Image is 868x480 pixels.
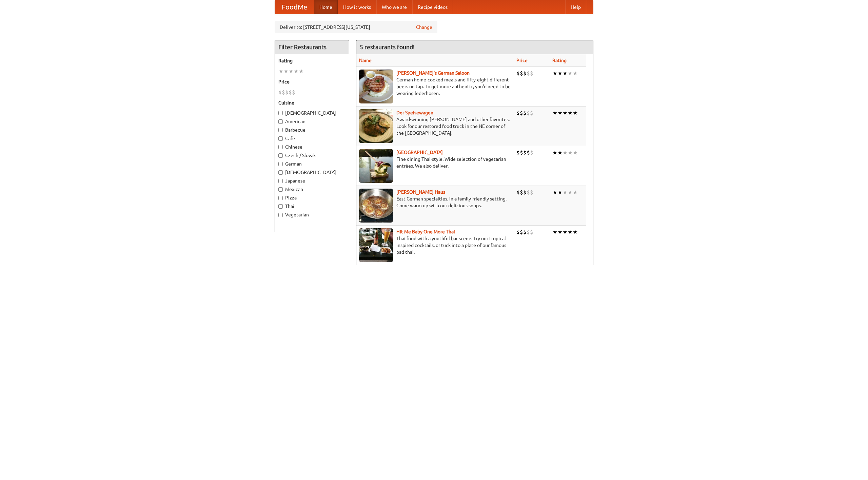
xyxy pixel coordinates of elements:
li: ★ [294,68,299,75]
li: $ [516,149,520,156]
li: $ [527,189,530,196]
input: [DEMOGRAPHIC_DATA] [278,170,283,175]
li: ★ [557,70,563,77]
label: German [278,160,346,167]
li: ★ [573,189,578,196]
input: Barbecue [278,128,283,132]
li: ★ [563,109,568,117]
li: $ [523,228,527,236]
li: $ [289,89,292,96]
h5: Cuisine [278,99,346,106]
input: Chinese [278,145,283,149]
a: Change [416,24,432,31]
label: Mexican [278,186,346,193]
li: $ [520,189,523,196]
li: $ [527,149,530,156]
li: $ [516,70,520,77]
input: Mexican [278,187,283,192]
li: ★ [573,70,578,77]
label: American [278,118,346,125]
li: $ [523,109,527,117]
label: [DEMOGRAPHIC_DATA] [278,110,346,116]
li: $ [516,228,520,236]
li: ★ [557,109,563,117]
p: Fine dining Thai-style. Wide selection of vegetarian entrées. We also deliver. [359,156,511,169]
input: [DEMOGRAPHIC_DATA] [278,111,283,115]
a: [GEOGRAPHIC_DATA] [396,150,443,155]
li: ★ [299,68,304,75]
li: $ [520,70,523,77]
li: $ [520,109,523,117]
li: ★ [573,149,578,156]
li: ★ [563,149,568,156]
li: ★ [568,149,573,156]
ng-pluralize: 5 restaurants found! [360,44,415,50]
input: Japanese [278,179,283,183]
li: ★ [552,189,557,196]
a: Price [516,58,528,63]
label: Czech / Slovak [278,152,346,159]
a: [PERSON_NAME] Haus [396,189,445,195]
li: ★ [552,228,557,236]
li: $ [292,89,295,96]
li: $ [530,70,533,77]
a: Der Speisewagen [396,110,433,115]
li: $ [523,70,527,77]
li: $ [520,228,523,236]
p: German home-cooked meals and fifty-eight different beers on tap. To get more authentic, you'd nee... [359,76,511,97]
li: ★ [563,70,568,77]
a: Name [359,58,372,63]
li: $ [523,149,527,156]
li: $ [530,228,533,236]
input: Vegetarian [278,213,283,217]
li: $ [527,228,530,236]
input: American [278,119,283,124]
li: $ [530,109,533,117]
li: $ [530,149,533,156]
li: $ [516,189,520,196]
h5: Price [278,78,346,85]
p: Thai food with a youthful bar scene. Try our tropical inspired cocktails, or tuck into a plate of... [359,235,511,255]
li: $ [285,89,289,96]
img: kohlhaus.jpg [359,189,393,223]
label: Japanese [278,177,346,184]
li: ★ [573,109,578,117]
input: Pizza [278,196,283,200]
label: Cafe [278,135,346,142]
a: Hit Me Baby One More Thai [396,229,455,234]
li: $ [516,109,520,117]
a: Recipe videos [412,0,453,14]
li: ★ [557,228,563,236]
li: ★ [557,149,563,156]
label: Pizza [278,194,346,201]
li: $ [527,70,530,77]
a: Who we are [376,0,412,14]
li: ★ [283,68,289,75]
li: $ [530,189,533,196]
li: $ [278,89,282,96]
li: $ [520,149,523,156]
label: Barbecue [278,127,346,133]
a: Rating [552,58,567,63]
h5: Rating [278,57,346,64]
li: ★ [557,189,563,196]
img: babythai.jpg [359,228,393,262]
input: Cafe [278,136,283,141]
li: ★ [552,149,557,156]
li: ★ [568,189,573,196]
input: Thai [278,204,283,209]
label: Vegetarian [278,211,346,218]
li: ★ [563,189,568,196]
img: speisewagen.jpg [359,109,393,143]
img: esthers.jpg [359,70,393,103]
a: Help [565,0,586,14]
label: Chinese [278,143,346,150]
a: Home [314,0,338,14]
li: ★ [552,70,557,77]
input: German [278,162,283,166]
li: ★ [278,68,283,75]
